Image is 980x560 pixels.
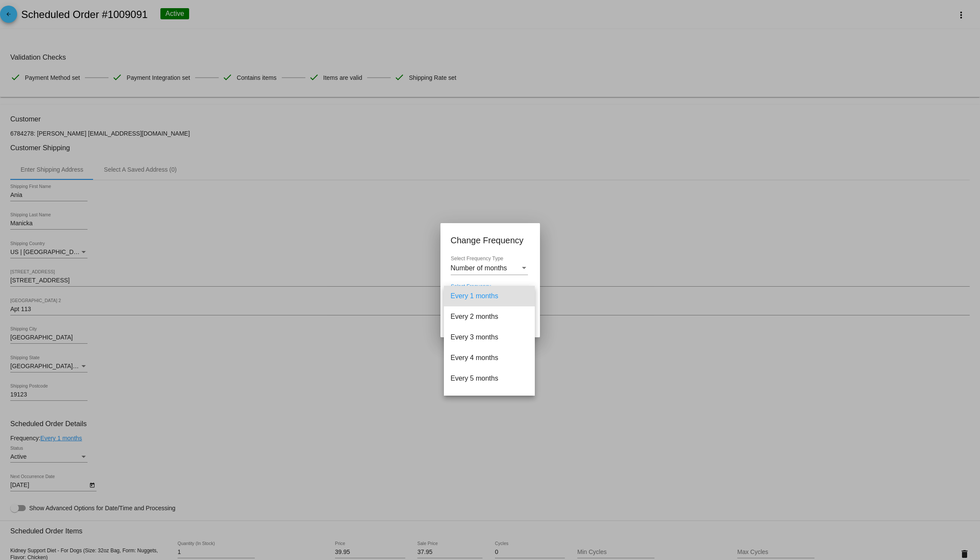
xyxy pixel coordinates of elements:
[451,389,528,409] span: Every 6 months
[451,368,528,389] span: Every 5 months
[451,306,528,327] span: Every 2 months
[451,327,528,348] span: Every 3 months
[451,286,528,306] span: Every 1 months
[451,348,528,368] span: Every 4 months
